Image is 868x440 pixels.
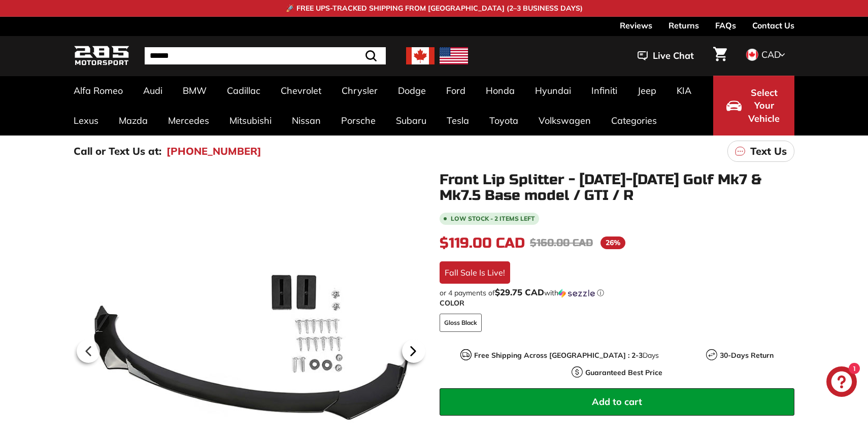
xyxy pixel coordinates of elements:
a: Categories [601,106,667,136]
a: Audi [133,76,173,106]
a: Contact Us [752,17,794,34]
a: Ford [436,76,476,106]
p: Text Us [750,144,787,159]
a: Cadillac [217,76,271,106]
a: Nissan [282,106,331,136]
a: KIA [666,76,702,106]
span: Select Your Vehicle [747,86,781,125]
strong: Free Shipping Across [GEOGRAPHIC_DATA] : 2-3 [474,351,643,360]
button: Select Your Vehicle [713,76,794,136]
a: Hyundai [525,76,581,106]
span: $160.00 CAD [530,236,593,249]
span: Live Chat [653,49,694,62]
a: Dodge [388,76,436,106]
a: BMW [173,76,217,106]
strong: 30-Days Return [720,351,774,360]
a: Text Us [727,141,794,162]
p: Days [474,350,659,361]
div: Fall Sale Is Live! [440,261,510,284]
a: Porsche [331,106,386,136]
a: Mitsubishi [219,106,282,136]
h1: Front Lip Splitter - [DATE]-[DATE] Golf Mk7 & Mk7.5 Base model / GTI / R [440,172,794,204]
a: [PHONE_NUMBER] [166,144,261,159]
a: Returns [669,17,699,34]
a: Honda [476,76,525,106]
label: COLOR [440,298,794,309]
p: Call or Text Us at: [74,144,161,159]
a: Infiniti [581,76,627,106]
a: Jeep [627,76,666,106]
span: $29.75 CAD [495,287,544,297]
a: Mercedes [158,106,219,136]
p: 🚀 FREE UPS-TRACKED SHIPPING FROM [GEOGRAPHIC_DATA] (2–3 BUSINESS DAYS) [286,3,583,14]
span: Add to cart [592,396,642,408]
div: or 4 payments of with [440,288,794,298]
span: 26% [600,236,625,249]
a: Chevrolet [271,76,331,106]
a: Lexus [63,106,109,136]
a: Tesla [437,106,479,136]
a: Toyota [479,106,528,136]
span: Low stock - 2 items left [451,216,535,222]
button: Live Chat [624,43,707,69]
span: $119.00 CAD [440,234,525,252]
inbox-online-store-chat: Shopify online store chat [823,366,860,399]
a: Chrysler [331,76,388,106]
div: or 4 payments of$29.75 CADwithSezzle Click to learn more about Sezzle [440,288,794,298]
a: Reviews [620,17,652,34]
a: Cart [707,39,733,73]
button: Add to cart [440,388,794,416]
a: Alfa Romeo [63,76,133,106]
span: CAD [761,49,781,60]
img: Sezzle [558,289,595,298]
input: Search [145,47,386,64]
a: Subaru [386,106,437,136]
img: Logo_285_Motorsport_areodynamics_components [74,44,129,68]
strong: Guaranteed Best Price [585,368,662,377]
a: Volkswagen [528,106,601,136]
a: Mazda [109,106,158,136]
a: FAQs [715,17,736,34]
